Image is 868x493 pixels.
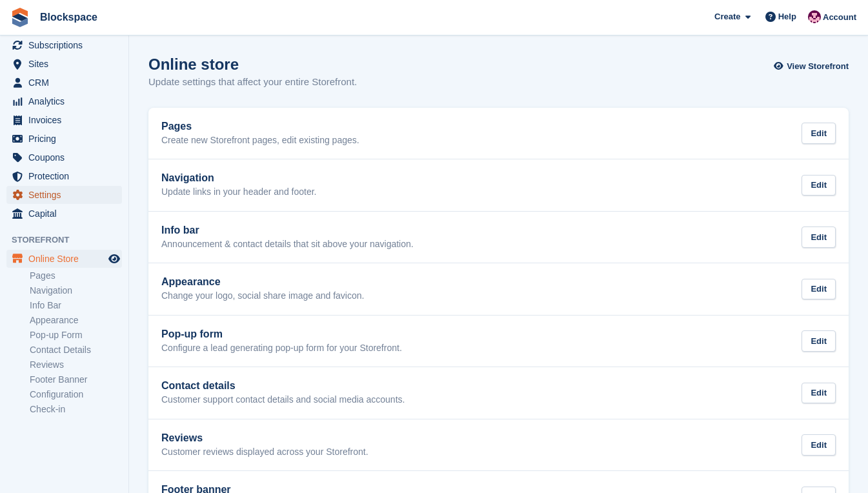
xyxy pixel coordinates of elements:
span: View Storefront [787,60,849,73]
a: menu [6,130,122,148]
span: Pricing [28,130,106,148]
a: menu [6,36,122,54]
h2: Navigation [161,172,317,184]
a: menu [6,111,122,129]
a: menu [6,92,122,110]
span: Help [778,10,796,23]
span: Sites [28,55,106,73]
p: Update links in your header and footer. [161,186,317,198]
a: Reviews Customer reviews displayed across your Storefront. Edit [148,419,849,471]
a: menu [6,148,122,166]
a: Appearance [30,314,122,327]
span: Storefront [12,234,128,246]
a: Pages [30,270,122,282]
span: Coupons [28,148,106,166]
a: Contact details Customer support contact details and social media accounts. Edit [148,367,849,419]
h2: Pop-up form [161,328,402,340]
h2: Appearance [161,276,364,288]
span: Subscriptions [28,36,106,54]
span: Online Store [28,250,106,268]
a: Blockspace [35,6,103,28]
img: Blockspace [808,10,821,23]
span: Analytics [28,92,106,110]
p: Customer support contact details and social media accounts. [161,394,405,406]
span: Create [714,10,740,23]
a: Pop-up form Configure a lead generating pop-up form for your Storefront. Edit [148,316,849,367]
div: Edit [802,123,836,144]
a: Reviews [30,359,122,371]
a: menu [6,74,122,92]
p: Customer reviews displayed across your Storefront. [161,447,368,458]
a: Configuration [30,388,122,401]
div: Edit [802,434,836,456]
a: Preview store [106,251,122,267]
span: Settings [28,186,106,204]
div: Edit [802,175,836,196]
a: Appearance Change your logo, social share image and favicon. Edit [148,263,849,315]
a: Info Bar [30,299,122,312]
p: Create new Storefront pages, edit existing pages. [161,135,359,146]
p: Change your logo, social share image and favicon. [161,290,364,302]
a: Contact Details [30,344,122,356]
p: Configure a lead generating pop-up form for your Storefront. [161,343,402,354]
span: Account [823,11,856,24]
div: Edit [802,279,836,300]
a: menu [6,250,122,268]
span: Invoices [28,111,106,129]
span: Capital [28,205,106,223]
a: Pages Create new Storefront pages, edit existing pages. Edit [148,108,849,159]
h1: Online store [148,55,357,73]
a: menu [6,186,122,204]
a: Info bar Announcement & contact details that sit above your navigation. Edit [148,212,849,263]
div: Edit [802,330,836,352]
p: Announcement & contact details that sit above your navigation. [161,239,414,250]
a: Pop-up Form [30,329,122,341]
span: CRM [28,74,106,92]
a: View Storefront [777,55,849,77]
div: Edit [802,383,836,404]
h2: Info bar [161,225,414,236]
span: Protection [28,167,106,185]
p: Update settings that affect your entire Storefront. [148,75,357,90]
a: Navigation Update links in your header and footer. Edit [148,159,849,211]
img: stora-icon-8386f47178a22dfd0bd8f6a31ec36ba5ce8667c1dd55bd0f319d3a0aa187defe.svg [10,8,30,27]
div: Edit [802,226,836,248]
h2: Contact details [161,380,405,392]
a: menu [6,55,122,73]
h2: Reviews [161,432,368,444]
a: menu [6,167,122,185]
a: Footer Banner [30,374,122,386]
a: menu [6,205,122,223]
h2: Pages [161,121,359,132]
a: Navigation [30,285,122,297]
a: Check-in [30,403,122,416]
